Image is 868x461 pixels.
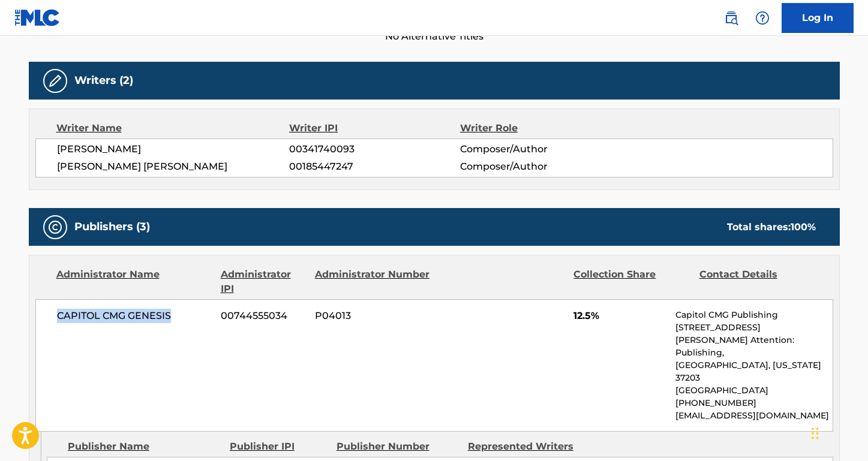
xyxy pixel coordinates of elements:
[460,142,615,156] span: Composer/Author
[57,142,290,156] span: [PERSON_NAME]
[573,267,690,296] div: Collection Share
[57,159,290,174] span: [PERSON_NAME] [PERSON_NAME]
[56,267,212,296] div: Administrator Name
[468,439,590,454] div: Represented Writers
[675,397,832,409] p: [PHONE_NUMBER]
[289,159,459,174] span: 00185447247
[750,6,774,30] div: Help
[727,220,816,234] div: Total shares:
[289,121,460,135] div: Writer IPI
[782,3,854,33] a: Log In
[48,220,62,234] img: Publishers
[48,74,62,88] img: Writers
[812,415,819,451] div: Glisser
[791,221,816,233] span: 100 %
[221,267,306,296] div: Administrator IPI
[755,11,770,25] img: help
[14,9,61,26] img: MLC Logo
[675,409,832,422] p: [EMAIL_ADDRESS][DOMAIN_NAME]
[724,11,738,25] img: search
[337,439,459,454] div: Publisher Number
[675,309,832,321] p: Capitol CMG Publishing
[808,403,868,461] div: Widget de chat
[56,121,290,135] div: Writer Name
[675,321,832,359] p: [STREET_ADDRESS][PERSON_NAME] Attention: Publishing,
[315,267,431,296] div: Administrator Number
[29,29,840,44] span: No Alternative Titles
[573,309,666,323] span: 12.5%
[460,121,615,135] div: Writer Role
[675,384,832,397] p: [GEOGRAPHIC_DATA]
[74,74,133,88] h5: Writers (2)
[221,309,306,323] span: 00744555034
[675,359,832,384] p: [GEOGRAPHIC_DATA], [US_STATE] 37203
[57,309,212,323] span: CAPITOL CMG GENESIS
[315,309,431,323] span: P04013
[808,403,868,461] iframe: Chat Widget
[699,267,816,296] div: Contact Details
[68,439,221,454] div: Publisher Name
[289,142,459,156] span: 00341740093
[230,439,328,454] div: Publisher IPI
[719,6,743,30] a: Public Search
[74,220,150,234] h5: Publishers (3)
[460,159,615,174] span: Composer/Author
